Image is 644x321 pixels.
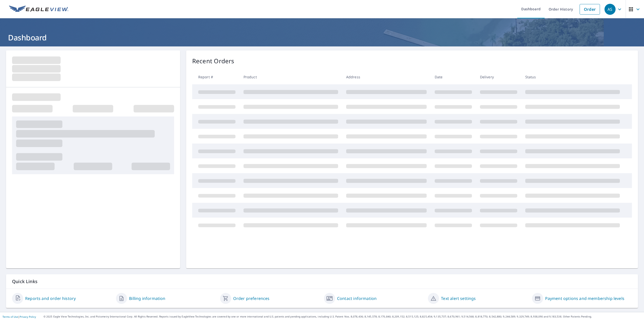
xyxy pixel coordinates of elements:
a: Contact information [337,295,377,301]
div: AS [605,4,616,15]
p: | [3,315,36,318]
th: Status [521,70,624,84]
a: Reports and order history [25,295,76,301]
th: Report # [192,70,239,84]
a: Billing information [129,295,165,301]
th: Date [431,70,476,84]
a: Privacy Policy [20,315,36,318]
p: © 2025 Eagle View Technologies, Inc. and Pictometry International Corp. All Rights Reserved. Repo... [44,315,641,318]
img: EV Logo [9,6,68,13]
a: Terms of Use [3,315,18,318]
a: Payment options and membership levels [545,295,624,301]
th: Address [342,70,431,84]
th: Product [239,70,342,84]
a: Order preferences [233,295,270,301]
p: Recent Orders [192,56,234,66]
p: Quick Links [12,278,632,285]
a: Text alert settings [441,295,476,301]
th: Delivery [476,70,521,84]
h1: Dashboard [6,32,638,43]
a: Order [580,4,600,15]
